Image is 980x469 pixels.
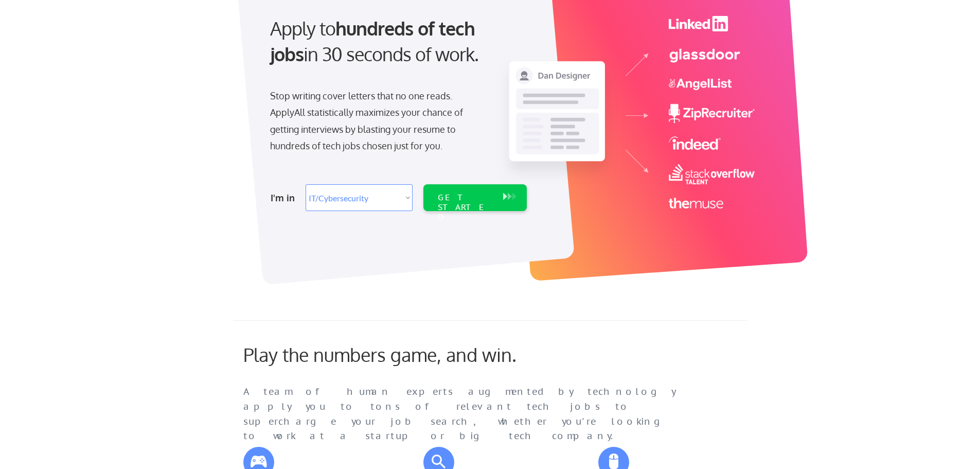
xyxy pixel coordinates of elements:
div: Apply to in 30 seconds of work. [270,15,523,67]
strong: hundreds of tech jobs [270,16,479,65]
div: GET STARTED [438,193,493,222]
div: Stop writing cover letters that no one reads. ApplyAll statistically maximizes your chance of get... [270,88,482,154]
div: A team of human experts augmented by technology apply you to tons of relevant tech jobs to superc... [243,385,696,444]
div: I'm in [271,189,299,206]
div: Play the numbers game, and win. [243,343,562,366]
